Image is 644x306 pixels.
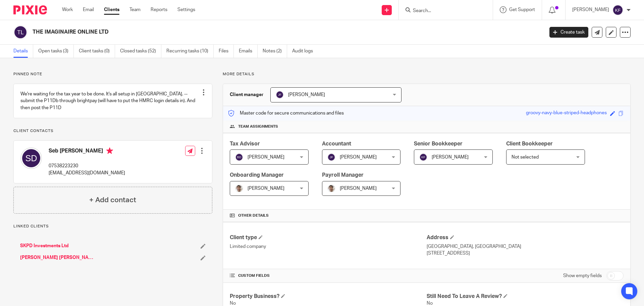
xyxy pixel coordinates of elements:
a: Emails [239,45,258,58]
p: Master code for secure communications and files [228,110,344,117]
p: More details [223,72,631,77]
div: groovy-navy-blue-striped-headphones [526,110,607,117]
img: Pixie [13,5,47,14]
span: [PERSON_NAME] [248,186,284,191]
p: Linked clients [13,224,212,229]
span: Senior Bookkeeper [414,141,463,146]
span: [PERSON_NAME] [248,155,284,160]
a: Clients [104,6,119,13]
span: No [427,301,433,306]
span: Payroll Manager [322,172,364,178]
h3: Client manager [230,91,264,98]
a: Audit logs [292,45,318,58]
span: Accountant [322,141,351,146]
img: PXL_20240409_141816916.jpg [327,184,335,192]
img: svg%3E [419,153,427,161]
a: Email [83,6,94,13]
p: Pinned note [13,72,212,77]
a: Recurring tasks (10) [166,45,214,58]
h4: Property Business? [230,293,427,300]
a: Details [13,45,33,58]
a: [PERSON_NAME] [PERSON_NAME] [20,254,94,261]
span: [PERSON_NAME] [340,186,377,191]
p: [EMAIL_ADDRESS][DOMAIN_NAME] [49,170,125,176]
span: [PERSON_NAME] [288,92,325,97]
label: Show empty fields [563,272,602,279]
p: [STREET_ADDRESS] [427,250,624,257]
img: svg%3E [327,153,335,161]
a: Client tasks (0) [79,45,115,58]
span: No [230,301,236,306]
h4: Client type [230,234,427,241]
h2: THE IMAGINAIRE ONLINE LTD [33,29,438,36]
p: [GEOGRAPHIC_DATA], [GEOGRAPHIC_DATA] [427,243,624,250]
span: Team assignments [238,124,278,129]
a: Reports [151,6,167,13]
h4: Seb [PERSON_NAME] [49,147,125,156]
p: Client contacts [13,128,212,134]
input: Search [412,8,473,14]
span: Onboarding Manager [230,172,284,178]
i: Primary [106,147,113,154]
h4: Still Need To Leave A Review? [427,293,624,300]
img: svg%3E [612,5,623,15]
span: Other details [238,213,269,218]
p: 07538223230 [49,163,125,169]
a: Open tasks (3) [38,45,74,58]
a: Work [62,6,73,13]
p: [PERSON_NAME] [572,6,609,13]
img: svg%3E [20,147,42,169]
img: svg%3E [235,153,243,161]
img: PXL_20240409_141816916.jpg [235,184,243,192]
span: Tax Advisor [230,141,260,146]
span: Client Bookkeeper [506,141,553,146]
span: [PERSON_NAME] [432,155,469,160]
h4: CUSTOM FIELDS [230,273,427,278]
span: Not selected [512,155,539,160]
p: Limited company [230,243,427,250]
h4: + Add contact [89,195,136,205]
img: svg%3E [276,91,284,99]
span: [PERSON_NAME] [340,155,377,160]
a: Notes (2) [263,45,287,58]
a: Closed tasks (52) [120,45,161,58]
a: Settings [177,6,195,13]
a: Files [219,45,234,58]
h4: Address [427,234,624,241]
a: Create task [549,27,588,38]
img: svg%3E [13,25,28,39]
span: Get Support [509,7,535,12]
a: SKPD Investments Ltd [20,243,69,249]
a: Team [129,6,141,13]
